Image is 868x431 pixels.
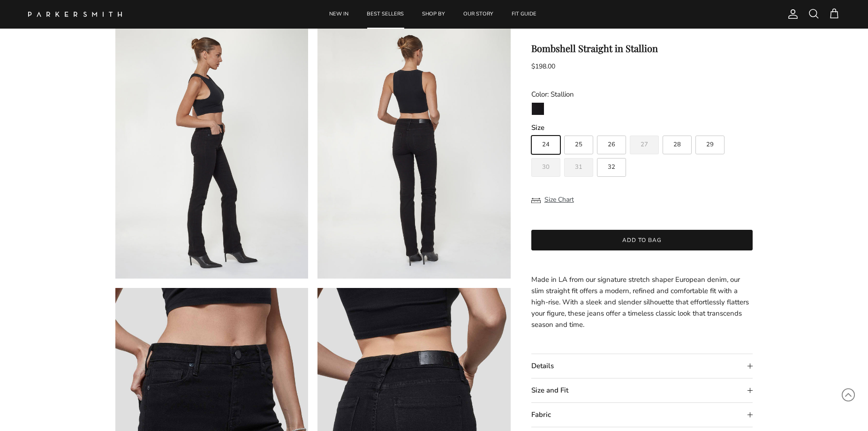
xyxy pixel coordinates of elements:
[531,354,753,378] summary: Details
[608,164,615,170] span: 32
[608,142,615,148] span: 26
[531,158,560,177] label: Sold out
[564,158,593,177] label: Sold out
[673,142,681,148] span: 28
[531,62,555,71] span: $198.00
[542,164,550,170] span: 30
[531,123,544,133] legend: Size
[531,403,753,427] summary: Fabric
[630,136,659,154] label: Sold out
[532,103,544,115] img: Stallion
[841,388,855,402] svg: Scroll to Top
[531,89,753,100] div: Color: Stallion
[28,12,122,17] img: Parker Smith
[575,164,582,170] span: 31
[641,142,648,148] span: 27
[784,8,799,20] a: Account
[531,102,544,118] a: Stallion
[531,191,574,209] button: Size Chart
[706,142,714,148] span: 29
[531,43,753,54] h1: Bombshell Straight in Stallion
[531,275,749,329] span: Made in LA from our signature stretch shaper European denim, our slim straight fit offers a moder...
[531,378,753,402] summary: Size and Fit
[542,142,550,148] span: 24
[531,230,753,250] button: Add to bag
[575,142,582,148] span: 25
